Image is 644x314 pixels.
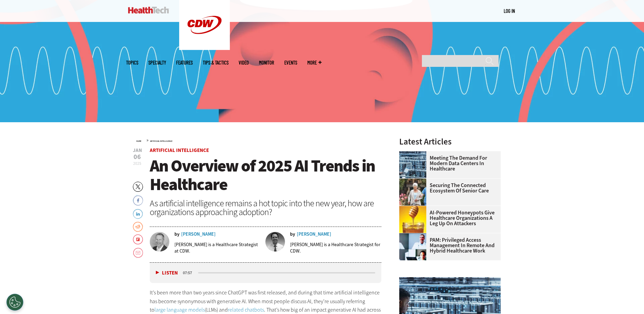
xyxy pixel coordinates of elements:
[399,179,430,184] a: nurse walks with senior woman through a garden
[133,154,142,160] span: 06
[136,140,141,142] a: Home
[203,60,229,65] a: Tips & Tactics
[284,60,297,65] a: Events
[399,137,501,146] h3: Latest Articles
[399,179,426,206] img: nurse walks with senior woman through a garden
[399,151,430,157] a: engineer with laptop overlooking data center
[399,206,426,233] img: jar of honey with a honey dipper
[136,137,382,143] div: »
[148,60,166,65] span: Specialty
[290,232,295,237] span: by
[265,232,285,252] img: Lee Pierce
[6,294,23,311] button: Open Preferences
[399,151,426,178] img: engineer with laptop overlooking data center
[399,183,497,193] a: Securing the Connected Ecosystem of Senior Care
[399,233,430,239] a: remote call with care team
[399,233,426,260] img: remote call with care team
[504,8,515,14] a: Log in
[181,232,216,237] a: [PERSON_NAME]
[290,241,381,254] p: [PERSON_NAME] is a Healthcare Strategist for CDW.
[150,155,375,195] span: An Overview of 2025 AI Trends in Healthcare
[228,306,264,313] a: related chatbots
[6,294,23,311] div: Cookies Settings
[399,155,497,172] a: Meeting the Demand for Modern Data Centers in Healthcare
[156,270,178,276] button: Listen
[504,7,515,15] div: User menu
[297,232,331,237] a: [PERSON_NAME]
[154,306,205,313] a: large language models
[150,232,169,252] img: Benjamin Sokolow
[259,60,274,65] a: MonITor
[133,148,142,153] span: Jan
[399,210,497,226] a: AI-Powered Honeypots Give Healthcare Organizations a Leg Up on Attackers
[150,263,382,283] div: media player
[150,147,209,154] a: Artificial Intelligence
[182,270,197,276] div: duration
[399,206,430,211] a: jar of honey with a honey dipper
[239,60,249,65] a: Video
[179,45,230,52] a: CDW
[150,199,382,216] div: As artificial intelligence remains a hot topic into the new year, how are organizations approachi...
[174,232,180,237] span: by
[399,237,497,254] a: PAM: Privileged Access Management in Remote and Hybrid Healthcare Work
[126,60,138,65] span: Topics
[307,60,321,65] span: More
[174,241,261,254] p: [PERSON_NAME] is a Healthcare Strategist at CDW.
[150,140,172,142] a: Artificial Intelligence
[128,7,169,14] img: Home
[176,60,193,65] a: Features
[133,161,141,166] span: 2025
